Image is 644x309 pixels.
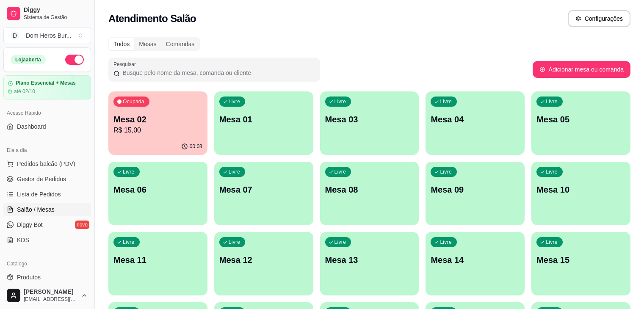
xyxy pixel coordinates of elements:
span: Salão / Mesas [17,205,55,214]
p: Mesa 14 [431,254,520,266]
p: Livre [123,168,135,175]
a: Gestor de Pedidos [3,172,91,186]
div: Todos [109,38,134,50]
p: Livre [334,168,346,175]
p: Mesa 09 [431,184,520,196]
p: Livre [546,98,558,105]
p: Livre [440,98,452,105]
a: Dashboard [3,120,91,133]
div: Mesas [134,38,161,50]
p: Mesa 06 [113,184,202,196]
p: Livre [546,239,558,246]
a: KDS [3,233,91,247]
div: Loja aberta [11,55,46,64]
p: Mesa 05 [536,113,625,125]
p: Livre [440,168,452,175]
p: Mesa 08 [325,184,414,196]
a: Plano Essencial + Mesasaté 02/10 [3,75,91,99]
a: Salão / Mesas [3,203,91,216]
span: Diggy [24,6,88,14]
div: Dom Heros Bur ... [26,31,71,40]
button: LivreMesa 06 [108,162,207,225]
article: Plano Essencial + Mesas [16,80,76,86]
p: Ocupada [123,98,144,105]
button: LivreMesa 13 [320,232,419,295]
span: Lista de Pedidos [17,190,61,199]
span: Sistema de Gestão [24,14,88,21]
p: Livre [334,239,346,246]
div: Catálogo [3,257,91,270]
p: Livre [334,98,346,105]
button: Configurações [568,10,630,27]
button: Adicionar mesa ou comanda [533,61,630,78]
button: OcupadaMesa 02R$ 15,0000:03 [108,91,207,155]
span: [PERSON_NAME] [24,288,77,296]
span: [EMAIL_ADDRESS][DOMAIN_NAME] [24,296,77,303]
p: Mesa 13 [325,254,414,266]
input: Pesquisar [120,69,315,77]
article: até 02/10 [14,88,35,95]
p: Mesa 04 [431,113,520,125]
p: Livre [229,239,240,246]
p: Livre [440,239,452,246]
p: Mesa 12 [219,254,308,266]
label: Pesquisar [113,61,139,68]
p: Livre [229,98,240,105]
span: D [11,31,19,40]
button: LivreMesa 11 [108,232,207,295]
div: Acesso Rápido [3,106,91,120]
a: Diggy Botnovo [3,218,91,232]
button: Select a team [3,27,91,44]
p: Mesa 10 [536,184,625,196]
p: Livre [546,168,558,175]
span: KDS [17,236,29,244]
div: Dia a dia [3,143,91,157]
button: LivreMesa 09 [426,162,525,225]
button: LivreMesa 05 [531,91,630,155]
button: LivreMesa 01 [214,91,313,155]
div: Comandas [161,38,199,50]
a: Produtos [3,270,91,284]
button: Pedidos balcão (PDV) [3,157,91,171]
button: [PERSON_NAME][EMAIL_ADDRESS][DOMAIN_NAME] [3,285,91,306]
span: Diggy Bot [17,221,43,229]
button: LivreMesa 12 [214,232,313,295]
button: LivreMesa 03 [320,91,419,155]
button: LivreMesa 04 [426,91,525,155]
button: LivreMesa 07 [214,162,313,225]
p: Mesa 03 [325,113,414,125]
button: LivreMesa 08 [320,162,419,225]
p: Mesa 02 [113,113,202,125]
h2: Atendimento Salão [108,12,196,25]
p: R$ 15,00 [113,125,202,135]
span: Pedidos balcão (PDV) [17,160,75,168]
p: Mesa 07 [219,184,308,196]
a: Lista de Pedidos [3,188,91,201]
p: Livre [229,168,240,175]
p: Mesa 11 [113,254,202,266]
span: Dashboard [17,122,46,131]
a: DiggySistema de Gestão [3,3,91,24]
button: Alterar Status [65,55,84,65]
button: LivreMesa 10 [531,162,630,225]
button: LivreMesa 15 [531,232,630,295]
p: 00:03 [190,143,202,150]
p: Mesa 15 [536,254,625,266]
button: LivreMesa 14 [426,232,525,295]
p: Livre [123,239,135,246]
span: Produtos [17,273,41,281]
span: Gestor de Pedidos [17,175,66,183]
p: Mesa 01 [219,113,308,125]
